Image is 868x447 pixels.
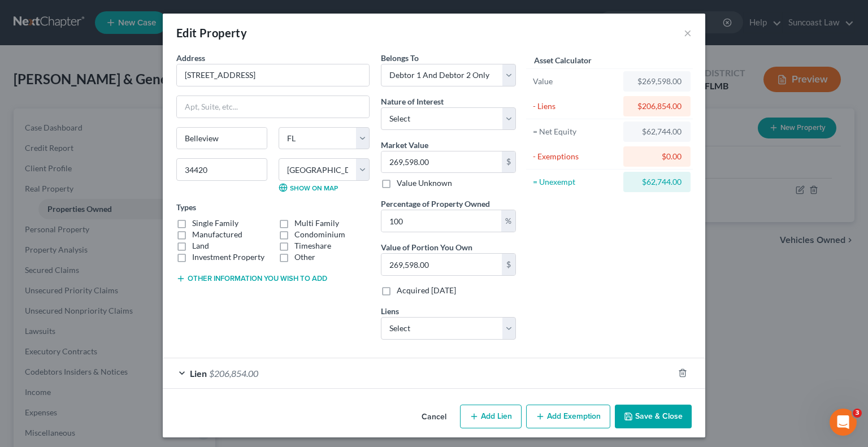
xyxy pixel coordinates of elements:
label: Multi Family [294,218,339,229]
div: $62,744.00 [632,176,682,188]
div: % [501,210,515,232]
div: $ [502,151,515,173]
label: Condominium [294,229,345,240]
input: 0.00 [381,254,502,275]
label: Market Value [381,139,428,151]
input: Apt, Suite, etc... [177,96,369,118]
label: Asset Calculator [534,54,592,66]
div: Edit Property [176,25,247,41]
label: Nature of Interest [381,96,444,107]
div: $0.00 [632,151,682,162]
span: $206,854.00 [209,368,258,379]
div: Value [533,76,618,87]
div: = Net Equity [533,126,618,137]
iframe: Intercom live chat [830,409,857,436]
span: Lien [190,368,207,379]
label: Land [192,240,209,251]
input: Enter zip... [176,158,267,181]
button: × [684,26,692,40]
button: Add Exemption [526,405,610,428]
div: - Exemptions [533,151,618,162]
label: Percentage of Property Owned [381,198,490,210]
span: 3 [853,409,862,418]
label: Investment Property [192,251,264,263]
input: Enter city... [177,128,267,149]
input: 0.00 [381,210,501,232]
label: Liens [381,305,399,317]
label: Manufactured [192,229,242,240]
label: Value Unknown [397,177,452,189]
input: 0.00 [381,151,502,173]
span: Belongs To [381,53,419,63]
button: Add Lien [460,405,522,428]
label: Value of Portion You Own [381,241,472,253]
input: Enter address... [177,64,369,86]
div: - Liens [533,101,618,112]
div: $62,744.00 [632,126,682,137]
button: Other information you wish to add [176,274,327,283]
button: Cancel [413,406,455,428]
div: = Unexempt [533,176,618,188]
label: Acquired [DATE] [397,285,456,296]
label: Single Family [192,218,238,229]
a: Show on Map [279,183,338,192]
label: Timeshare [294,240,331,251]
div: $206,854.00 [632,101,682,112]
span: Address [176,53,205,63]
div: $269,598.00 [632,76,682,87]
div: $ [502,254,515,275]
label: Types [176,201,196,213]
button: Save & Close [615,405,692,428]
label: Other [294,251,315,263]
